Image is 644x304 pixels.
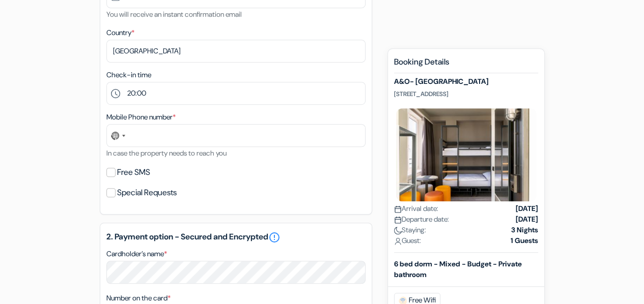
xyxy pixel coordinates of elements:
[516,203,538,214] strong: [DATE]
[394,90,538,98] p: [STREET_ADDRESS]
[106,231,366,244] h5: 2. Payment option - Secured and Encrypted
[516,214,538,225] strong: [DATE]
[106,293,171,303] label: Number on the card
[394,57,538,73] h5: Booking Details
[394,203,438,214] span: Arrival date:
[106,10,242,19] small: You will receive an instant confirmation email
[394,77,538,86] h5: A&O- [GEOGRAPHIC_DATA]
[117,186,177,200] label: Special Requests
[268,231,281,244] a: error_outline
[394,216,402,224] img: calendar.svg
[394,227,402,234] img: moon.svg
[117,165,150,179] label: Free SMS
[394,214,449,225] span: Departure date:
[106,112,176,123] label: Mobile Phone number
[106,148,227,158] small: In case the property needs to reach you
[511,235,538,246] strong: 1 Guests
[394,235,421,246] span: Guest:
[394,205,402,213] img: calendar.svg
[107,125,130,146] button: Select country
[511,225,538,235] strong: 3 Nights
[394,259,522,279] b: 6 bed dorm - Mixed - Budget - Private bathroom
[394,225,426,235] span: Staying:
[394,237,402,245] img: user_icon.svg
[106,249,167,259] label: Cardholder’s name
[106,70,151,80] label: Check-in time
[106,27,134,38] label: Country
